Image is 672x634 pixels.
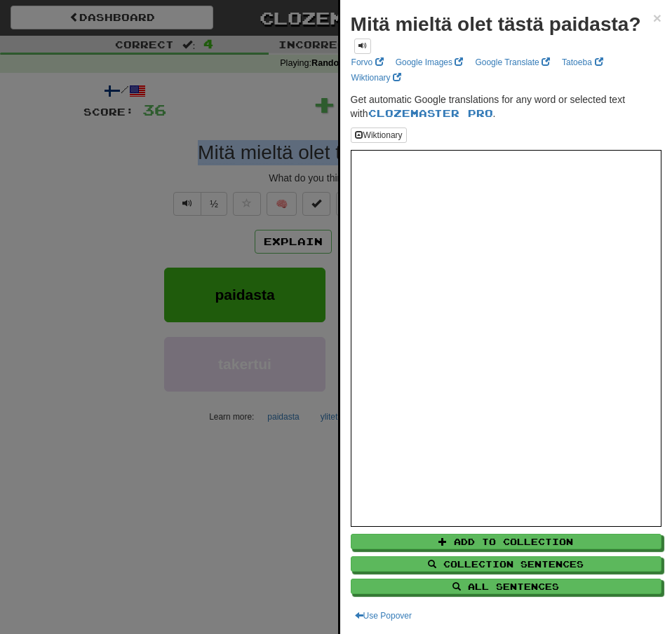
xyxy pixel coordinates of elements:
span: × [653,10,661,26]
a: Google Translate [471,55,555,70]
button: All Sentences [351,579,661,594]
a: Wiktionary [347,70,405,85]
button: Close [653,11,661,25]
button: Collection Sentences [351,556,661,572]
a: Forvo [347,55,388,70]
strong: Mitä mieltä olet tästä paidasta? [351,13,641,35]
p: Get automatic Google translations for any word or selected text with . [351,92,661,120]
a: Clozemaster Pro [368,107,493,119]
button: Use Popover [351,608,416,623]
button: Wiktionary [351,128,407,143]
a: Google Images [391,55,468,70]
button: Add to Collection [351,534,661,549]
a: Tatoeba [558,55,607,70]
